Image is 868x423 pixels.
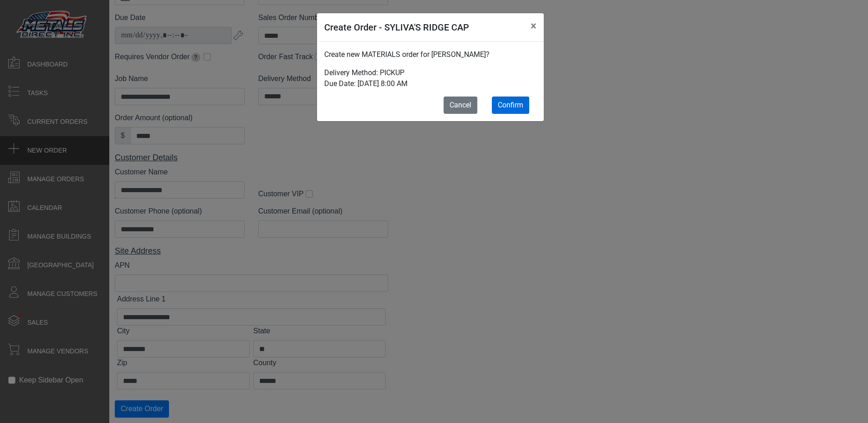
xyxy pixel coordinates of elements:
[498,101,523,109] span: Confirm
[444,97,477,114] button: Cancel
[324,49,536,60] p: Create new MATERIALS order for [PERSON_NAME]?
[324,20,469,34] h5: Create Order - SYLIVA'S RIDGE CAP
[492,97,529,114] button: Confirm
[523,13,544,39] button: Close
[324,67,536,89] p: Delivery Method: PICKUP Due Date: [DATE] 8:00 AM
